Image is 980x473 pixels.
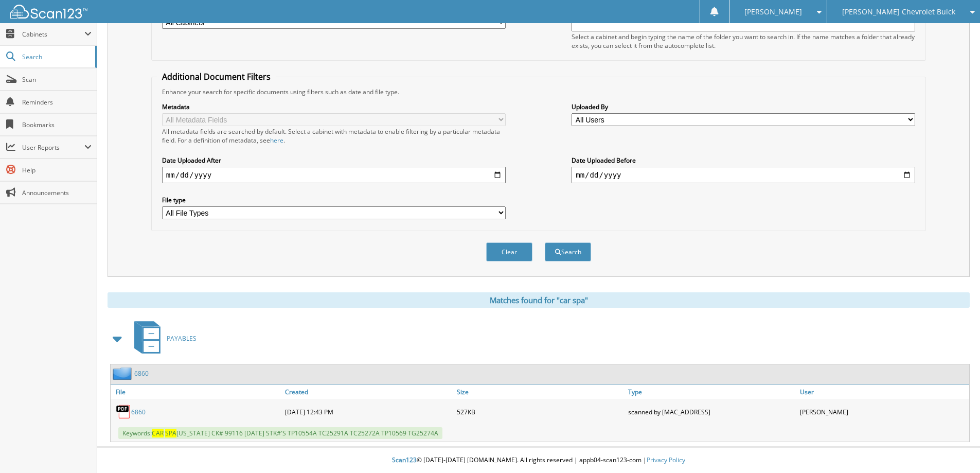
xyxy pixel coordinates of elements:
span: Scan123 [392,456,417,464]
div: Enhance your search for specific documents using filters such as date and file type. [157,87,920,96]
img: scan123-logo-white.svg [10,5,87,19]
a: 6860 [131,408,146,416]
div: © [DATE]-[DATE] [DOMAIN_NAME]. All rights reserved | appb04-scan123-com | [97,448,980,473]
span: Scan [22,75,92,84]
a: 6860 [134,369,149,378]
a: User [797,385,969,399]
a: PAYABLES [128,318,197,359]
span: PAYABLES [167,334,197,343]
div: All metadata fields are searched by default. Select a cabinet with metadata to enable filtering b... [162,127,506,145]
a: Type [626,385,797,399]
div: [DATE] 12:43 PM [282,401,454,422]
div: scanned by [MAC_ADDRESS] [626,401,797,422]
span: [PERSON_NAME] Chevrolet Buick [842,9,955,15]
a: Privacy Policy [647,456,685,464]
legend: Additional Document Filters [157,71,276,82]
a: here [270,136,283,145]
span: CAR [152,429,164,437]
div: Select a cabinet and begin typing the name of the folder you want to search in. If the name match... [572,32,915,50]
span: Search [22,52,90,61]
a: Size [454,385,626,399]
img: folder2.png [113,367,134,380]
a: File [111,385,282,399]
input: end [572,167,915,183]
span: Keywords: [US_STATE] CK# 99116 [DATE] STK#'S TP10554A TC25291A TC25272A TP10569 TG25274A [118,427,442,439]
span: Bookmarks [22,120,92,129]
span: SPA [165,429,176,437]
label: Date Uploaded After [162,156,506,165]
button: Clear [486,242,532,261]
label: File type [162,196,506,204]
span: Cabinets [22,30,84,39]
a: Created [282,385,454,399]
img: PDF.png [116,404,131,419]
span: User Reports [22,143,84,152]
span: Announcements [22,188,92,197]
div: Matches found for "car spa" [108,292,970,308]
button: Search [545,242,591,261]
span: Reminders [22,98,92,107]
label: Uploaded By [572,102,915,111]
label: Metadata [162,102,506,111]
div: 527KB [454,401,626,422]
span: Help [22,166,92,174]
input: start [162,167,506,183]
label: Date Uploaded Before [572,156,915,165]
div: [PERSON_NAME] [797,401,969,422]
span: [PERSON_NAME] [744,9,802,15]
